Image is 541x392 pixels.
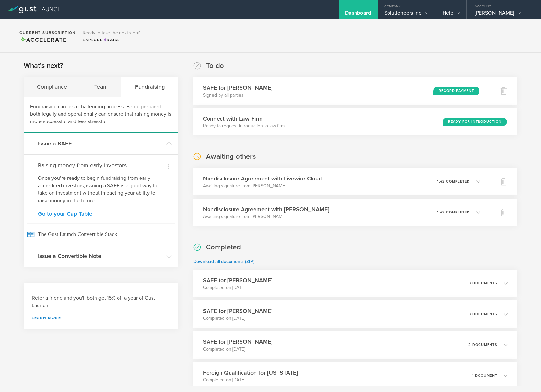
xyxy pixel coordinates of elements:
[433,87,479,95] div: Record Payment
[468,343,497,347] p: 2 documents
[469,312,497,316] p: 3 documents
[103,38,120,42] span: Raise
[203,276,273,284] h3: SAFE for [PERSON_NAME]
[203,315,273,322] p: Completed on [DATE]
[203,123,285,129] p: Ready to request introduction to law firm
[439,179,442,184] em: of
[206,61,224,71] h2: To do
[469,282,497,285] p: 3 documents
[443,10,460,19] div: Help
[24,77,81,97] div: Compliance
[81,77,122,97] div: Team
[203,307,273,315] h3: SAFE for [PERSON_NAME]
[203,84,273,92] h3: SAFE for [PERSON_NAME]
[38,252,163,260] h3: Issue a Convertible Note
[19,31,76,35] h2: Current Subscription
[32,294,170,309] h3: Refer a friend and you'll both get 15% off a year of Gust Launch.
[203,377,298,383] p: Completed on [DATE]
[439,210,442,214] em: of
[206,152,256,161] h2: Awaiting others
[203,114,285,123] h3: Connect with Law Firm
[122,77,178,97] div: Fundraising
[206,243,241,252] h2: Completed
[203,205,329,213] h3: Nondisclosure Agreement with [PERSON_NAME]
[19,36,67,43] span: Accelerate
[27,223,175,245] span: The Gust Launch Convertible Stack
[193,77,490,105] div: SAFE for [PERSON_NAME]Signed by all partiesRecord Payment
[203,183,322,189] p: Awaiting signature from [PERSON_NAME]
[203,92,273,98] p: Signed by all parties
[437,180,470,183] p: 1 2 completed
[38,175,164,204] p: Once you’re ready to begin fundraising from early accredited investors, issuing a SAFE is a good ...
[443,118,507,126] div: Ready for Introduction
[203,174,322,183] h3: Nondisclosure Agreement with Livewire Cloud
[24,223,178,245] a: The Gust Launch Convertible Stack
[38,161,164,169] h4: Raising money from early investors
[203,284,273,291] p: Completed on [DATE]
[79,26,143,46] div: Ready to take the next step?ExploreRaise
[384,10,429,19] div: Solutioneers Inc.
[38,211,164,217] a: Go to your Cap Table
[32,316,170,320] a: Learn more
[38,139,163,148] h3: Issue a SAFE
[83,37,140,43] div: Explore
[24,97,178,133] div: Fundraising can be a challenging process. Being prepared both legally and operationally can ensur...
[83,31,140,35] h3: Ready to take the next step?
[475,10,530,19] div: [PERSON_NAME]
[203,338,273,346] h3: SAFE for [PERSON_NAME]
[345,10,371,19] div: Dashboard
[193,259,254,264] a: Download all documents (ZIP)
[437,211,470,214] p: 1 2 completed
[203,346,273,352] p: Completed on [DATE]
[24,61,63,71] h2: What's next?
[193,108,517,135] div: Connect with Law FirmReady to request introduction to law firmReady for Introduction
[472,374,497,377] p: 1 document
[203,213,329,220] p: Awaiting signature from [PERSON_NAME]
[203,368,298,377] h3: Foreign Qualification for [US_STATE]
